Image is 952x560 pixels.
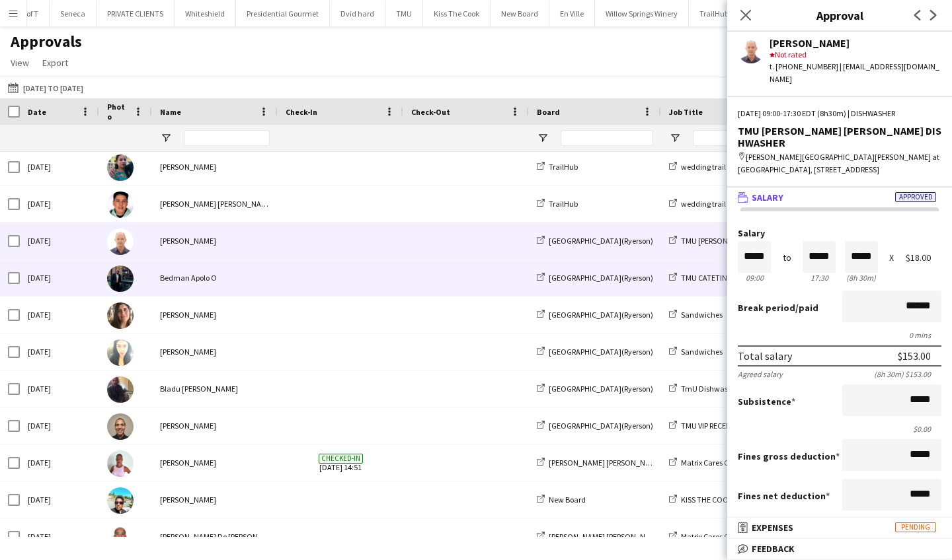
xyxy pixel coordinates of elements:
img: Robin Lewko [107,413,134,440]
button: [DATE] to [DATE] [5,80,86,96]
mat-expansion-panel-header: ExpensesPending [727,518,952,538]
button: Presidential Gourmet [236,1,330,26]
a: wedding trail hub [669,162,740,172]
span: KISS THE COOK CATERING [681,495,768,505]
a: Matrix Cares Community [PERSON_NAME] [PERSON_NAME] [669,458,880,468]
a: [GEOGRAPHIC_DATA](Ryerson) [537,347,653,357]
img: Antonella T. Almeida [107,302,134,329]
span: Salary [752,192,783,203]
h3: Approval [727,7,952,24]
button: En Ville [549,1,595,26]
div: [DATE] [20,407,99,444]
div: 17:30 [803,273,836,283]
a: TMU CATETING DELIVERIES [669,273,771,283]
img: Jasleen Kour [107,155,134,181]
span: Sandwiches [681,347,723,357]
img: Rodolfo Sebastián López [107,192,134,218]
div: [PERSON_NAME] [152,333,278,370]
mat-expansion-panel-header: Feedback [727,539,952,559]
div: [PERSON_NAME] [152,444,278,481]
div: [DATE] [20,333,99,370]
img: Radi Gabriel De Jesus Mercedes [107,524,134,551]
span: Checked-in [319,454,363,464]
span: TMU VIP RECEPTION QUAD [681,421,770,431]
span: TMU CATETING DELIVERIES [681,273,771,283]
span: [PERSON_NAME] [PERSON_NAME] [549,458,662,468]
div: [PERSON_NAME] [152,481,278,518]
span: Date [28,107,46,117]
div: 8h 30m [845,273,878,283]
label: Subsistence [738,396,795,407]
span: TmU Dishwasher [681,384,739,394]
a: [GEOGRAPHIC_DATA](Ryerson) [537,236,653,246]
span: wedding trail hub [681,199,740,209]
img: Bedman Apolo O [107,265,134,292]
label: /paid [738,302,818,314]
div: 0 mins [738,330,941,340]
div: Bladu [PERSON_NAME] [152,370,278,407]
div: $18.00 [906,253,941,263]
button: Dvid hard [330,1,385,26]
button: U of T [9,1,50,26]
a: Matrix Cares Community [PERSON_NAME] [PERSON_NAME] [669,532,880,542]
span: Pending [895,522,936,532]
div: [PERSON_NAME] [152,223,278,259]
div: 09:00 [738,273,771,283]
a: Export [37,54,73,71]
span: Matrix Cares Community [PERSON_NAME] [PERSON_NAME] [681,458,880,468]
span: [GEOGRAPHIC_DATA](Ryerson) [549,347,653,357]
div: Not rated [770,49,941,61]
span: Expenses [752,522,793,534]
span: New Board [549,495,586,505]
a: Sandwiches [669,347,723,357]
span: Matrix Cares Community [PERSON_NAME] [PERSON_NAME] [681,532,880,542]
span: View [11,57,29,69]
span: [GEOGRAPHIC_DATA](Ryerson) [549,421,653,431]
span: [PERSON_NAME] [PERSON_NAME] [549,532,662,542]
a: [GEOGRAPHIC_DATA](Ryerson) [537,273,653,283]
div: [PERSON_NAME] De [PERSON_NAME] Mercedes [152,518,278,555]
label: Fines gross deduction [738,450,840,462]
a: TmU Dishwasher [669,384,739,394]
a: New Board [537,495,586,505]
div: (8h 30m) $153.00 [874,369,941,379]
div: [DATE] [20,186,99,222]
div: [DATE] [20,297,99,333]
a: [PERSON_NAME] [PERSON_NAME] [537,458,662,468]
img: Krishna Maharaj [107,487,134,514]
span: Approved [895,192,936,202]
span: TMU [PERSON_NAME] [PERSON_NAME] DISHWASHER [681,236,857,246]
span: Name [160,107,181,117]
div: to [783,253,791,263]
button: Open Filter Menu [537,132,549,144]
div: $153.00 [898,349,931,363]
div: [PERSON_NAME] [152,407,278,444]
input: Board Filter Input [561,130,653,146]
div: [DATE] [20,223,99,259]
span: Export [42,57,68,69]
div: [DATE] [20,260,99,296]
span: Job Title [669,107,703,117]
a: [GEOGRAPHIC_DATA](Ryerson) [537,421,653,431]
span: Board [537,107,560,117]
button: Open Filter Menu [160,132,172,144]
a: KISS THE COOK CATERING [669,495,768,505]
button: PRIVATE CLIENTS [97,1,175,26]
span: Photo [107,102,128,122]
div: [DATE] [20,481,99,518]
span: [GEOGRAPHIC_DATA](Ryerson) [549,310,653,320]
div: [DATE] [20,370,99,407]
input: Job Title Filter Input [693,130,785,146]
div: [PERSON_NAME][GEOGRAPHIC_DATA][PERSON_NAME] at [GEOGRAPHIC_DATA], [STREET_ADDRESS] [738,151,941,175]
div: Total salary [738,349,792,363]
button: Kiss The Cook [423,1,491,26]
a: TrailHub [537,199,578,209]
span: Check-In [286,107,317,117]
button: Seneca [50,1,97,26]
label: Salary [738,228,941,238]
span: wedding trail hub [681,162,740,172]
div: [PERSON_NAME] [PERSON_NAME] [152,186,278,222]
button: New Board [491,1,549,26]
span: [GEOGRAPHIC_DATA](Ryerson) [549,273,653,283]
img: Walfrido Mesa [107,228,134,255]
